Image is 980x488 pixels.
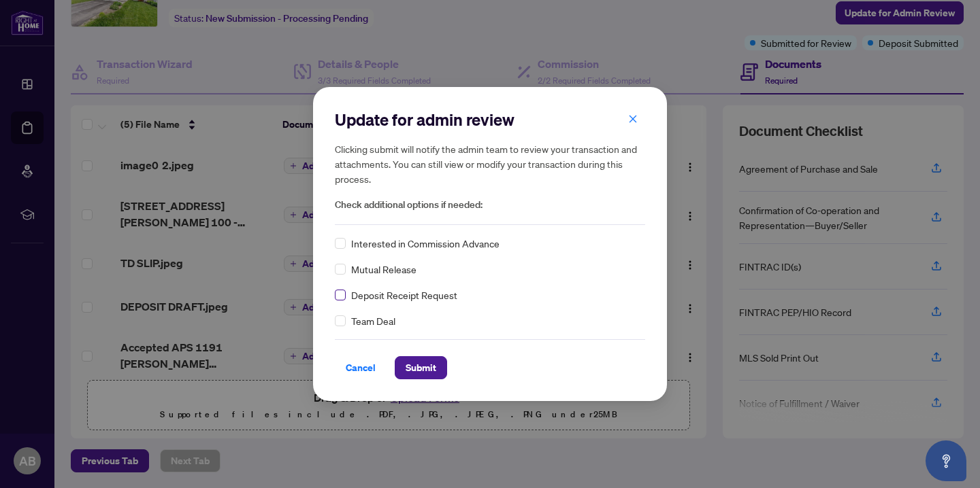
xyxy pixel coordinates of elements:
[351,262,416,277] span: Mutual Release
[346,357,376,379] span: Cancel
[335,141,645,186] h5: Clicking submit will notify the admin team to review your transaction and attachments. You can st...
[395,356,447,379] button: Submit
[926,440,966,481] button: Open asap
[335,197,645,213] span: Check additional options if needed:
[406,357,436,379] span: Submit
[335,356,387,379] button: Cancel
[351,313,395,328] span: Team Deal
[351,287,457,302] span: Deposit Receipt Request
[351,236,500,251] span: Interested in Commission Advance
[335,109,645,130] h2: Update for admin review
[628,114,638,124] span: close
